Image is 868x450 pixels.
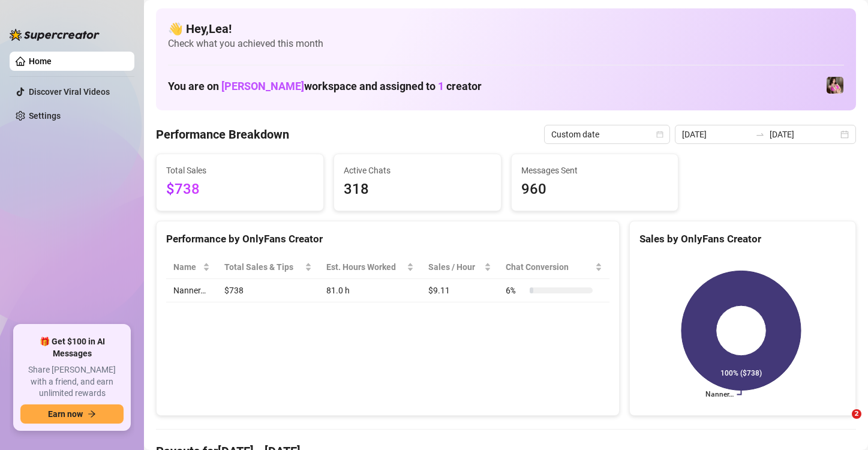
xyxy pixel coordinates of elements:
span: Messages Sent [521,164,669,177]
input: End date [770,128,838,141]
h4: 👋 Hey, Lea ! [168,20,844,37]
span: Sales / Hour [428,260,482,274]
span: swap-right [755,130,765,139]
span: $738 [166,178,314,201]
a: Settings [29,111,61,121]
a: Discover Viral Videos [29,87,110,97]
img: Nanner [827,77,843,94]
span: Chat Conversion [506,260,593,274]
td: $738 [217,279,319,302]
img: logo-BBDzfeDw.svg [10,29,100,41]
span: Share [PERSON_NAME] with a friend, and earn unlimited rewards [20,364,124,400]
span: Earn now [48,409,83,419]
span: to [755,130,765,139]
a: Home [29,56,52,66]
span: arrow-right [88,410,96,418]
span: Check what you achieved this month [168,37,844,50]
div: Performance by OnlyFans Creator [166,231,609,247]
span: Custom date [551,125,663,143]
th: Sales / Hour [421,256,498,279]
div: Est. Hours Worked [326,260,404,274]
text: Nanner… [705,391,733,399]
div: Sales by OnlyFans Creator [639,231,846,247]
span: Total Sales [166,164,314,177]
td: 81.0 h [319,279,421,302]
span: Name [173,260,200,274]
td: Nanner… [166,279,217,302]
span: [PERSON_NAME] [221,80,304,92]
th: Total Sales & Tips [217,256,319,279]
span: 6 % [506,284,525,297]
span: 2 [852,409,861,419]
h1: You are on workspace and assigned to creator [168,80,482,93]
span: 318 [344,178,491,201]
td: $9.11 [421,279,498,302]
span: 🎁 Get $100 in AI Messages [20,336,124,359]
span: 1 [438,80,444,92]
th: Chat Conversion [498,256,609,279]
span: Active Chats [344,164,491,177]
h4: Performance Breakdown [156,126,289,143]
th: Name [166,256,217,279]
input: Start date [682,128,750,141]
iframe: Intercom live chat [827,409,856,438]
span: calendar [656,131,663,138]
button: Earn nowarrow-right [20,404,124,424]
span: Total Sales & Tips [224,260,302,274]
span: 960 [521,178,669,201]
